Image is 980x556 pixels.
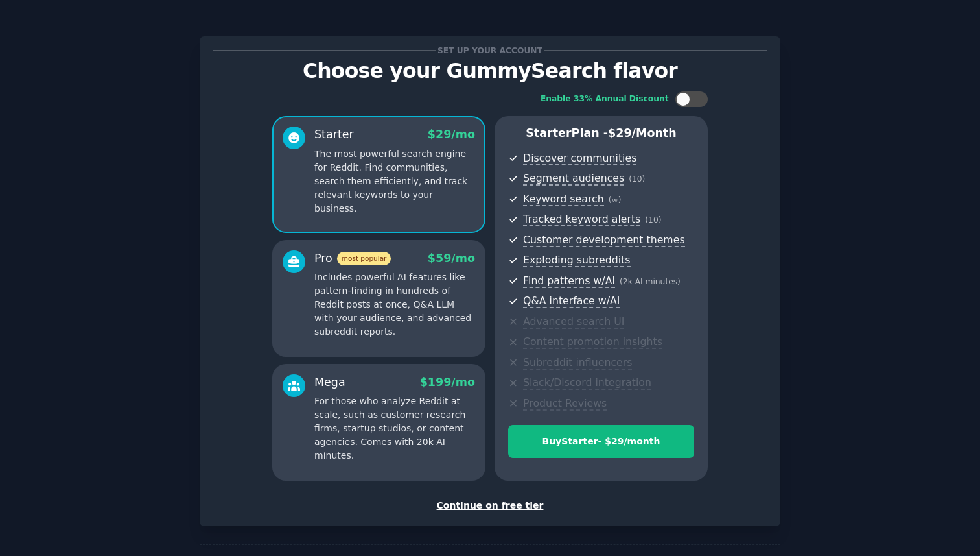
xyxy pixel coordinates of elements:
span: Tracked keyword alerts [523,213,640,226]
div: Pro [314,250,391,267]
span: Discover communities [523,152,636,165]
span: Set up your account [436,43,545,57]
span: Segment audiences [523,172,624,186]
span: $ 29 /month [608,127,677,139]
span: Advanced search UI [523,315,624,329]
span: Find patterns w/AI [523,274,615,288]
span: Product Reviews [523,397,607,411]
span: Customer development themes [523,234,685,247]
span: ( 10 ) [645,215,661,224]
span: $ 59 /mo [428,252,475,265]
span: Exploding subreddits [523,254,630,267]
button: BuyStarter- $29/month [508,425,694,458]
div: Mega [314,374,345,391]
p: Choose your GummySearch flavor [213,60,767,82]
span: Q&A interface w/AI [523,295,620,308]
div: Buy Starter - $ 29 /month [509,435,694,448]
p: The most powerful search engine for Reddit. Find communities, search them efficiently, and track ... [314,147,475,215]
span: Keyword search [523,193,604,206]
span: $ 29 /mo [428,128,475,141]
span: ( 2k AI minutes ) [620,277,681,286]
div: Starter [314,127,354,143]
div: Enable 33% Annual Discount [541,93,669,105]
span: Content promotion insights [523,335,662,349]
div: Continue on free tier [213,499,767,513]
span: Subreddit influencers [523,356,632,370]
p: Includes powerful AI features like pattern-finding in hundreds of Reddit posts at once, Q&A LLM w... [314,271,475,339]
span: $ 199 /mo [420,376,475,389]
span: most popular [337,252,391,265]
span: ( 10 ) [629,175,645,184]
span: Slack/Discord integration [523,376,651,390]
p: Starter Plan - [508,125,694,141]
span: ( ∞ ) [609,195,622,204]
p: For those who analyze Reddit at scale, such as customer research firms, startup studios, or conte... [314,394,475,463]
